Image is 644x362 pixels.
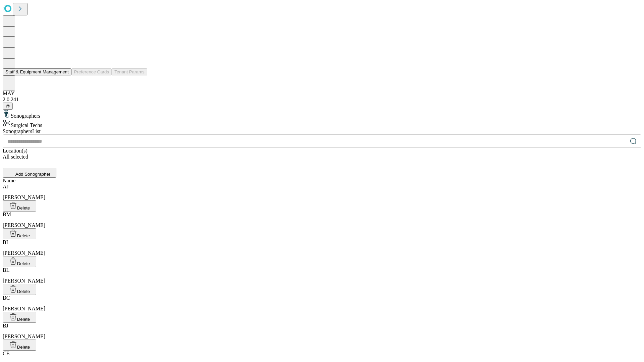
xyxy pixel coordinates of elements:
[3,295,641,312] div: [PERSON_NAME]
[3,228,36,239] button: Delete
[71,68,112,75] button: Preference Cards
[3,168,56,178] button: Add Sonographer
[3,154,641,160] div: All selected
[3,110,641,119] div: Sonographers
[17,261,30,266] span: Delete
[3,148,28,154] span: Location(s)
[3,340,36,351] button: Delete
[3,97,641,103] div: 2.0.241
[3,284,36,295] button: Delete
[17,289,30,294] span: Delete
[17,317,30,322] span: Delete
[3,184,641,200] div: [PERSON_NAME]
[15,172,50,177] span: Add Sonographer
[3,351,9,356] span: CE
[3,68,71,75] button: Staff & Equipment Management
[3,323,8,328] span: BJ
[17,205,30,210] span: Delete
[112,68,147,75] button: Tenant Params
[5,104,10,109] span: @
[3,267,9,273] span: BL
[3,90,641,97] div: MAY
[17,233,30,238] span: Delete
[17,345,30,350] span: Delete
[3,119,641,128] div: Surgical Techs
[3,212,641,228] div: [PERSON_NAME]
[3,239,8,245] span: BI
[3,200,36,212] button: Delete
[3,103,13,110] button: @
[3,239,641,256] div: [PERSON_NAME]
[3,256,36,267] button: Delete
[3,178,641,184] div: Name
[3,312,36,323] button: Delete
[3,295,10,301] span: BC
[3,212,11,217] span: BM
[3,267,641,284] div: [PERSON_NAME]
[3,128,641,134] div: Sonographers List
[3,323,641,340] div: [PERSON_NAME]
[3,184,9,189] span: AJ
